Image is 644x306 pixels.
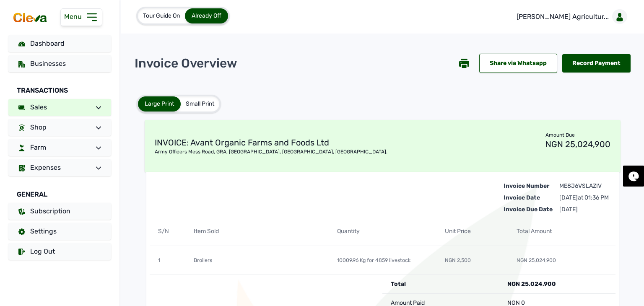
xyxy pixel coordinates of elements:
span: Expenses [30,163,61,171]
img: cleva_logo.png [12,12,49,23]
p: Invoice Overview [135,56,237,71]
span: Already Off [192,12,221,19]
a: Share via Whatsapp [479,54,557,73]
span: Sales [30,103,47,111]
div: ME8J6VSLAZIV [559,182,609,190]
div: Unit Price [436,222,508,241]
span: Dashboard [30,39,65,47]
p: [PERSON_NAME] Agricultur... [517,12,609,22]
div: Small Print [181,96,219,112]
div: Total Amount [508,222,615,241]
div: Invoice Date [504,190,553,202]
div: Transactions [8,75,111,99]
span: Settings [30,227,57,235]
div: INVOICE: Avant Organic Farms and Foods Ltd [155,137,387,148]
span: Menu [64,13,85,21]
span: Subscription [30,207,70,215]
div: Item Sold [185,222,329,241]
a: Sales [8,99,111,116]
a: Expenses [8,159,111,176]
div: Total [382,275,499,294]
span: Broilers [194,257,212,263]
a: Record Payment [562,54,631,73]
a: Shop [8,119,111,136]
span: Shop [30,123,47,131]
span: Tour Guide On [143,12,180,19]
span: 10009.96 Kg for 4859 livestock [337,257,410,263]
a: [PERSON_NAME] Agricultur... [510,5,631,29]
span: NGN 2,500 [445,257,471,263]
span: at 01:36 PM [578,194,609,201]
a: Settings [8,223,111,240]
div: NGN 25,024,900 [545,138,610,150]
span: Log Out [30,247,55,255]
div: Large Print [138,96,181,112]
a: Businesses [8,55,111,72]
div: NGN 25,024,900 [499,275,615,294]
div: General [8,179,111,203]
a: Dashboard [8,35,111,52]
div: Invoice Number [504,182,553,190]
a: Subscription [8,203,111,220]
div: 1 [150,251,185,270]
div: NGN 25,024,900 [508,251,615,270]
div: [DATE] [559,205,578,214]
div: S/N [150,222,185,241]
div: Amount Due [545,132,610,138]
div: Army Officers Mess Road, GRA, [GEOGRAPHIC_DATA], [GEOGRAPHIC_DATA], [GEOGRAPHIC_DATA]. [155,148,387,155]
span: Farm [30,143,46,151]
div: Invoice Due Date [504,202,553,214]
div: [DATE] [559,194,609,202]
span: Businesses [30,60,66,67]
a: Farm [8,139,111,156]
div: Quantity [329,222,436,241]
